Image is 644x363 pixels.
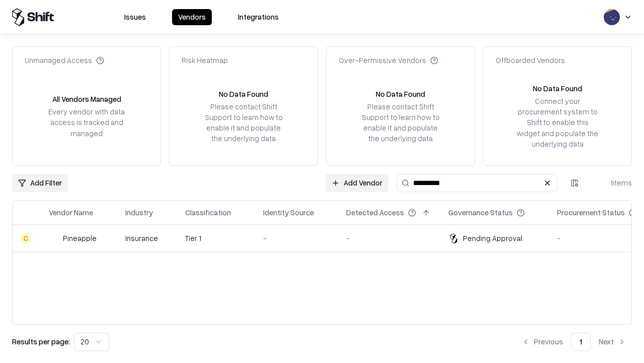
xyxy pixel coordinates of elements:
[12,336,70,347] p: Results per page:
[21,233,31,244] div: C
[49,207,93,218] div: Vendor Name
[232,9,285,25] button: Integrations
[496,55,565,66] div: Offboarded Vendors
[571,333,591,351] button: 1
[448,207,513,218] div: Governance Status
[557,207,625,218] div: Procurement Status
[339,55,438,66] div: Over-Permissive Vendors
[533,83,582,94] div: No Data Found
[185,207,231,218] div: Classification
[25,55,104,66] div: Unmanaged Access
[118,9,152,25] button: Issues
[516,96,599,149] div: Connect your procurement system to Shift to enable this widget and populate the underlying data
[63,233,97,244] div: Pineapple
[52,94,121,104] div: All Vendors Managed
[263,207,314,218] div: Identity Source
[463,233,522,244] div: Pending Approval
[125,233,169,244] div: Insurance
[376,89,425,99] div: No Data Found
[125,207,153,218] div: Industry
[45,106,128,138] div: Every vendor with data access is tracked and managed
[346,207,404,218] div: Detected Access
[202,101,285,144] div: Please contact Shift Support to learn how to enable it and populate the underlying data
[346,233,432,244] div: -
[185,233,247,244] div: Tier 1
[219,89,268,99] div: No Data Found
[182,55,228,66] div: Risk Heatmap
[172,9,212,25] button: Vendors
[326,174,388,192] a: Add Vendor
[49,233,59,244] img: Pineapple
[592,177,632,188] div: 1 items
[516,333,632,351] nav: pagination
[12,174,68,192] button: Add Filter
[359,101,442,144] div: Please contact Shift Support to learn how to enable it and populate the underlying data
[263,233,330,244] div: -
